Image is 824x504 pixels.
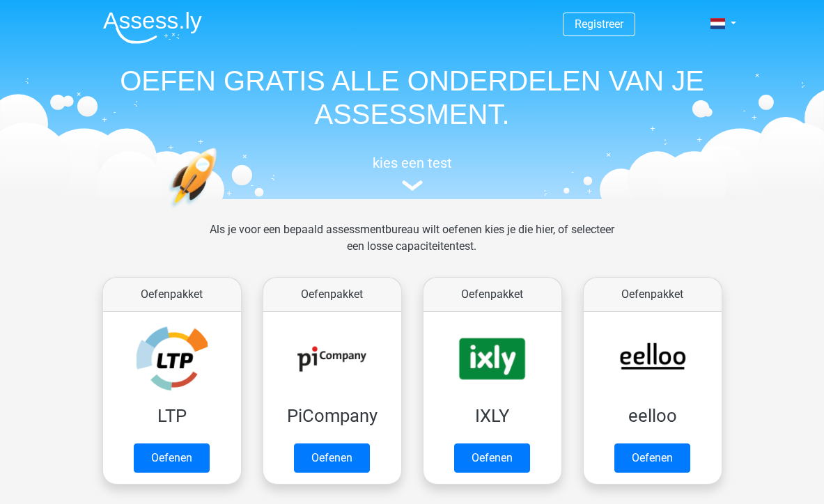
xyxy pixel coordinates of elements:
a: Oefenen [294,443,370,473]
div: Als je voor een bepaald assessmentbureau wilt oefenen kies je die hier, of selecteer een losse ca... [199,221,625,271]
a: Oefenen [454,443,530,473]
h1: OEFEN GRATIS ALLE ONDERDELEN VAN JE ASSESSMENT. [92,64,733,131]
img: assessment [402,180,423,191]
img: oefenen [169,148,271,274]
a: Oefenen [614,443,690,473]
a: kies een test [92,155,733,191]
a: Oefenen [134,443,210,473]
a: Registreer [575,17,623,31]
h5: kies een test [92,155,733,171]
img: Assessly [103,11,202,44]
